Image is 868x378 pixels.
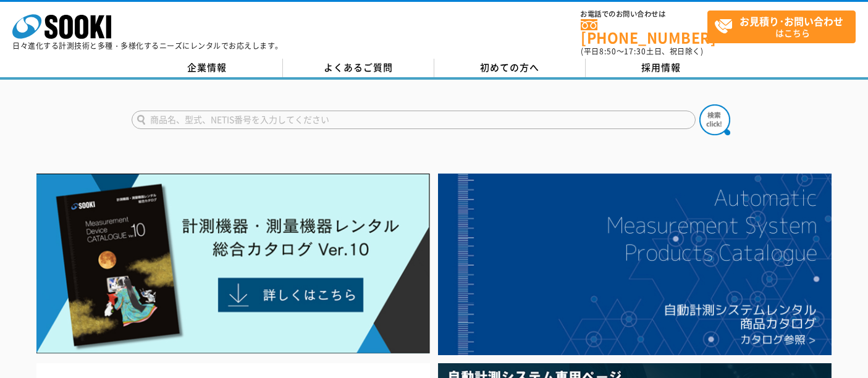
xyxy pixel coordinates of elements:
[714,11,855,42] span: はこちら
[283,59,434,77] a: よくあるご質問
[132,111,696,129] input: 商品名、型式、NETIS番号を入力してください
[707,10,856,43] a: お見積り･お問い合わせはこちら
[434,59,586,77] a: 初めての方へ
[438,174,832,355] img: 自動計測システムカタログ
[36,174,430,354] img: Catalog Ver10
[599,46,617,57] span: 8:50
[581,19,707,44] a: [PHONE_NUMBER]
[699,104,730,135] img: btn_search.png
[739,14,843,28] strong: お見積り･お問い合わせ
[581,46,703,57] span: (平日 ～ 土日、祝日除く)
[480,61,539,74] span: 初めての方へ
[12,42,283,49] p: 日々進化する計測技術と多種・多様化するニーズにレンタルでお応えします。
[624,46,646,57] span: 17:30
[132,59,283,77] a: 企業情報
[586,59,737,77] a: 採用情報
[581,10,707,18] span: お電話でのお問い合わせは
